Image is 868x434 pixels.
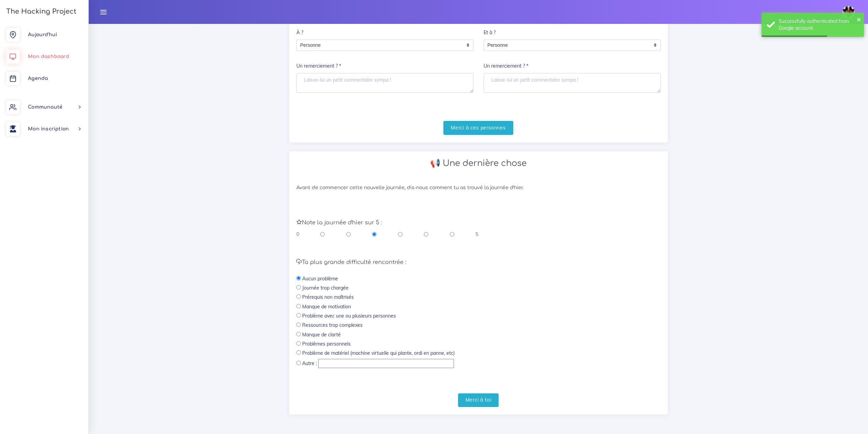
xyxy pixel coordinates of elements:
label: Prérequis non maîtrisés [302,294,354,300]
h3: The Hacking Project [4,8,76,15]
label: Ressources trop complexes [302,322,363,328]
span: Agenda [28,76,48,81]
label: Manque de clarté [302,331,341,338]
input: Merci à ces personnes [443,121,513,135]
span: Mon inscription [28,126,69,131]
label: Journée trop chargée [302,284,349,291]
span: Communauté [28,104,62,110]
input: Merci à toi [458,393,499,407]
h2: 📢 Une dernière chose [296,158,661,168]
label: Un remerciement ? * [296,59,341,73]
label: Problèmes personnels [302,340,351,347]
label: Un remerciement ? * [484,59,528,73]
span: Personne [297,40,463,51]
label: Problème avec une ou plusieurs personnes [302,312,396,319]
h5: Note la journée d'hier sur 5 : [296,220,661,226]
span: Personne [484,40,650,51]
label: Manque de motivation [302,303,351,310]
label: Problème de matériel (machine virtuelle qui plante, ordi en panne, etc) [302,350,455,356]
h5: Ta plus grande difficulté rencontrée : [296,259,661,266]
img: avatar [842,6,855,18]
label: Autre : [302,360,317,367]
label: Et à ? [484,26,496,40]
label: Aucun problème [302,275,338,282]
div: Successfully authenticated from Google account. [779,18,859,32]
label: À ? [296,26,303,40]
button: × [857,16,861,23]
div: 0 5 [296,231,479,238]
span: Aujourd'hui [28,32,57,37]
span: Mon dashboard [28,54,69,59]
h6: Avant de commencer cette nouvelle journée, dis-nous comment tu as trouvé la journée d'hier. [296,185,661,191]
